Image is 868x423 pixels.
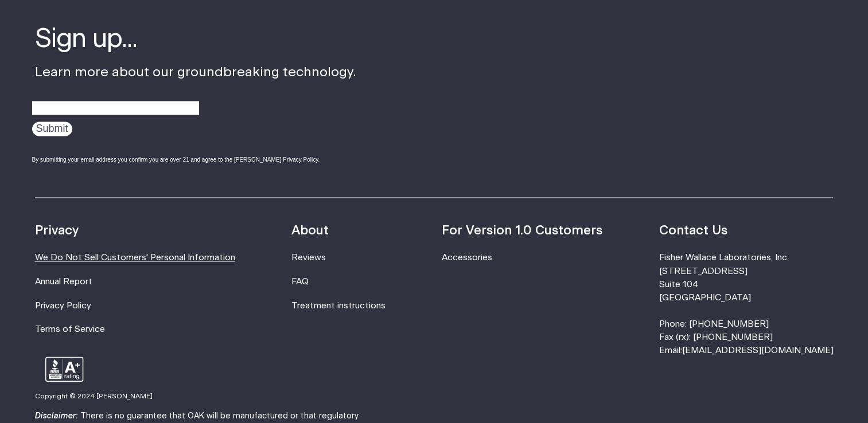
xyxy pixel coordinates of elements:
[32,155,356,164] div: By submitting your email address you confirm you are over 21 and agree to the [PERSON_NAME] Priva...
[442,253,492,261] a: Accessories
[35,393,153,399] small: Copyright © 2024 [PERSON_NAME]
[35,412,78,420] strong: Disclaimer:
[35,324,105,333] a: Terms of Service
[442,224,602,236] strong: For Version 1.0 Customers
[291,277,309,285] a: FAQ
[682,346,833,354] a: [EMAIL_ADDRESS][DOMAIN_NAME]
[291,301,386,310] a: Treatment instructions
[35,301,91,310] a: Privacy Policy
[35,22,356,57] h4: Sign up...
[291,224,329,236] strong: About
[659,224,727,236] strong: Contact Us
[35,22,356,175] div: Learn more about our groundbreaking technology.
[659,250,833,357] li: Fisher Wallace Laboratories, Inc. [STREET_ADDRESS] Suite 104 [GEOGRAPHIC_DATA] Phone: [PHONE_NUMB...
[35,224,79,236] strong: Privacy
[35,277,92,285] a: Annual Report
[32,122,72,136] input: Submit
[35,253,235,261] a: We Do Not Sell Customers' Personal Information
[291,253,326,261] a: Reviews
